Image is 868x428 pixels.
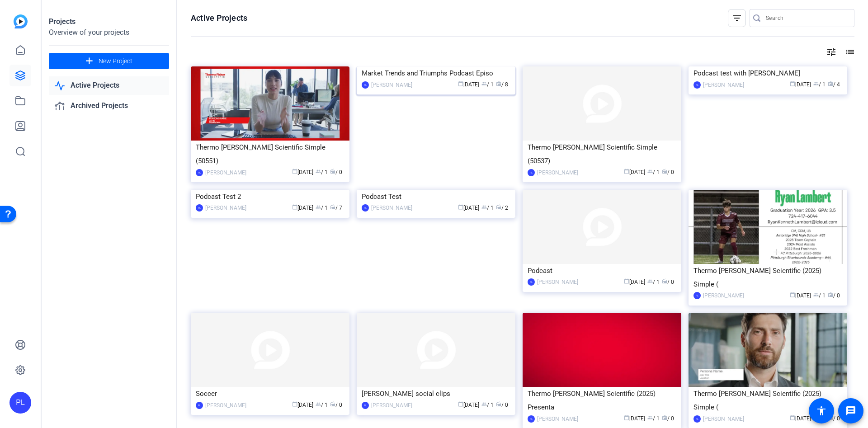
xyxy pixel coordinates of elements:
[528,415,535,423] div: PL
[330,204,335,210] span: radio
[481,205,494,211] span: / 1
[99,56,132,66] span: New Project
[528,141,676,168] div: Thermo [PERSON_NAME] Scientific Simple (50537)
[481,401,487,407] span: group
[844,47,854,57] mat-icon: list
[790,292,795,297] span: calendar_today
[292,205,313,211] span: [DATE]
[813,292,819,297] span: group
[790,415,795,420] span: calendar_today
[496,81,501,86] span: radio
[362,190,510,203] div: Podcast Test
[458,401,463,407] span: calendar_today
[205,203,246,212] div: [PERSON_NAME]
[693,415,701,423] div: PL
[624,169,629,174] span: calendar_today
[316,169,321,174] span: group
[458,204,463,210] span: calendar_today
[662,278,667,284] span: radio
[624,278,629,284] span: calendar_today
[731,13,742,24] mat-icon: filter_list
[362,204,369,212] div: PL
[191,13,247,24] h1: Active Projects
[662,169,674,175] span: / 0
[662,279,674,285] span: / 0
[458,81,479,88] span: [DATE]
[693,81,701,89] div: PL
[49,16,169,27] div: Projects
[196,387,344,400] div: Soccer
[693,292,701,299] div: PL
[9,392,31,414] div: PL
[813,81,826,88] span: / 1
[49,76,169,95] a: Active Projects
[647,278,653,284] span: group
[458,81,463,86] span: calendar_today
[790,81,811,88] span: [DATE]
[496,204,501,210] span: radio
[481,81,487,86] span: group
[662,169,667,174] span: radio
[84,56,95,67] mat-icon: add
[766,13,847,24] input: Search
[371,203,412,212] div: [PERSON_NAME]
[647,169,660,175] span: / 1
[371,401,412,410] div: [PERSON_NAME]
[362,81,369,89] div: PL
[196,141,344,168] div: Thermo [PERSON_NAME] Scientific Simple (50551)
[362,66,510,80] div: Market Trends and Triumphs Podcast Episo
[528,278,535,286] div: PL
[693,66,842,80] div: Podcast test with [PERSON_NAME]
[624,415,629,420] span: calendar_today
[330,169,342,175] span: / 0
[647,169,653,174] span: group
[496,81,508,88] span: / 8
[330,169,335,174] span: radio
[624,415,645,422] span: [DATE]
[826,47,837,57] mat-icon: tune
[845,405,856,416] mat-icon: message
[205,401,246,410] div: [PERSON_NAME]
[662,415,674,422] span: / 0
[330,401,335,407] span: radio
[537,168,578,177] div: [PERSON_NAME]
[316,205,328,211] span: / 1
[205,168,246,177] div: [PERSON_NAME]
[828,292,833,297] span: radio
[496,205,508,211] span: / 2
[196,190,344,203] div: Podcast Test 2
[362,387,510,400] div: [PERSON_NAME] social clips
[528,169,535,176] div: PL
[647,279,660,285] span: / 1
[292,169,297,174] span: calendar_today
[624,279,645,285] span: [DATE]
[528,387,676,414] div: Thermo [PERSON_NAME] Scientific (2025) Presenta
[316,401,321,407] span: group
[316,169,328,175] span: / 1
[790,415,811,422] span: [DATE]
[330,205,342,211] span: / 7
[693,387,842,414] div: Thermo [PERSON_NAME] Scientific (2025) Simple (
[196,204,203,212] div: PL
[828,292,840,299] span: / 0
[703,291,744,300] div: [PERSON_NAME]
[292,204,297,210] span: calendar_today
[458,402,479,408] span: [DATE]
[647,415,653,420] span: group
[196,169,203,176] div: PL
[14,14,28,28] img: blue-gradient.svg
[813,81,819,86] span: group
[496,401,501,407] span: radio
[496,402,508,408] span: / 0
[624,169,645,175] span: [DATE]
[528,264,676,277] div: Podcast
[330,402,342,408] span: / 0
[693,264,842,291] div: Thermo [PERSON_NAME] Scientific (2025) Simple (
[828,81,840,88] span: / 4
[828,81,833,86] span: radio
[537,277,578,287] div: [PERSON_NAME]
[316,204,321,210] span: group
[458,205,479,211] span: [DATE]
[790,292,811,299] span: [DATE]
[196,402,203,409] div: PL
